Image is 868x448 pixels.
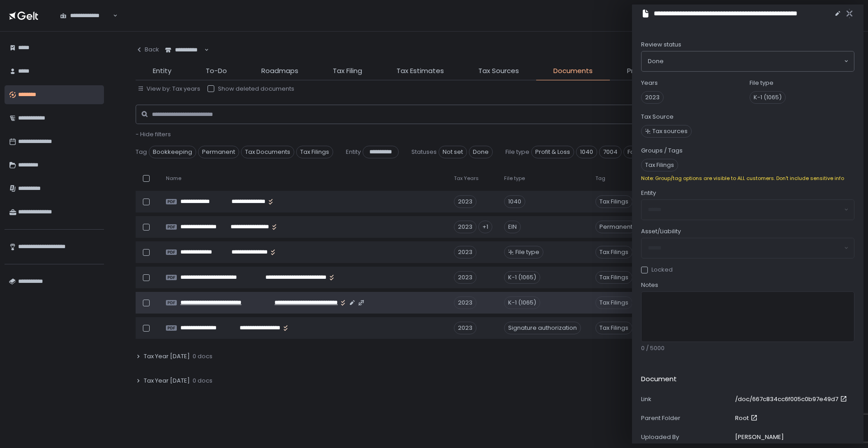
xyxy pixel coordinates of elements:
[504,221,521,233] div: EIN
[469,146,493,158] span: Done
[623,146,678,158] span: Formation docs
[505,148,529,156] span: File type
[478,66,519,76] span: Tax Sources
[504,296,540,309] div: K-1 (1065)
[478,221,492,233] div: +1
[641,281,658,289] span: Notes
[641,159,678,171] span: Tax Filings
[504,175,525,182] span: File type
[454,175,479,182] span: Tax Years
[144,377,190,385] span: Tax Year [DATE]
[750,79,774,87] label: File type
[261,66,298,76] span: Roadmaps
[166,175,181,182] span: Name
[595,175,605,182] span: Tag
[641,189,656,197] span: Entity
[641,79,658,87] label: Years
[627,66,665,76] span: Projections
[595,271,632,284] span: Tax Filings
[153,66,171,76] span: Entity
[641,147,683,155] label: Groups / Tags
[346,148,361,156] span: Entity
[735,395,849,403] a: /doc/667c834cc6f005c0b97e49d7
[159,41,209,60] div: Search for option
[149,146,196,158] span: Bookkeeping
[641,344,854,352] div: 0 / 5000
[641,113,674,121] label: Tax Source
[136,130,171,139] button: - Hide filters
[241,146,294,158] span: Tax Documents
[642,51,854,71] div: Search for option
[531,146,574,158] span: Profit & Loss
[454,195,476,208] div: 2023
[136,46,159,54] div: Back
[576,146,597,158] span: 1040
[439,146,467,158] span: Not set
[595,296,632,309] span: Tax Filings
[454,246,476,259] div: 2023
[193,377,212,385] span: 0 docs
[136,148,147,156] span: Tag
[504,322,581,334] div: Signature authorization
[595,195,632,208] span: Tax Filings
[454,221,476,233] div: 2023
[641,414,731,422] div: Parent Folder
[652,127,688,135] span: Tax sources
[735,433,784,441] div: [PERSON_NAME]
[54,6,118,25] div: Search for option
[411,148,437,156] span: Statuses
[553,66,593,76] span: Documents
[641,395,731,403] div: Link
[137,85,200,93] button: View by: Tax years
[333,66,362,76] span: Tax Filing
[641,227,681,236] span: Asset/Liability
[664,57,843,66] input: Search for option
[296,146,333,158] span: Tax Filings
[750,91,786,104] span: K-1 (1065)
[515,248,539,256] span: File type
[641,41,681,49] span: Review status
[641,374,677,384] h2: Document
[454,322,476,334] div: 2023
[595,246,632,259] span: Tax Filings
[648,57,664,66] span: Done
[641,433,731,441] div: Uploaded By
[136,130,171,139] span: - Hide filters
[641,91,664,104] span: 2023
[641,175,854,182] div: Note: Group/tag options are visible to ALL customers. Don't include sensitive info
[206,66,227,76] span: To-Do
[136,41,159,59] button: Back
[144,352,190,360] span: Tax Year [DATE]
[504,271,540,284] div: K-1 (1065)
[504,195,525,208] div: 1040
[454,271,476,284] div: 2023
[396,66,444,76] span: Tax Estimates
[595,322,632,334] span: Tax Filings
[595,221,637,233] span: Permanent
[198,146,239,158] span: Permanent
[193,352,212,360] span: 0 docs
[735,414,759,422] a: Root
[599,146,622,158] span: 7004
[454,296,476,309] div: 2023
